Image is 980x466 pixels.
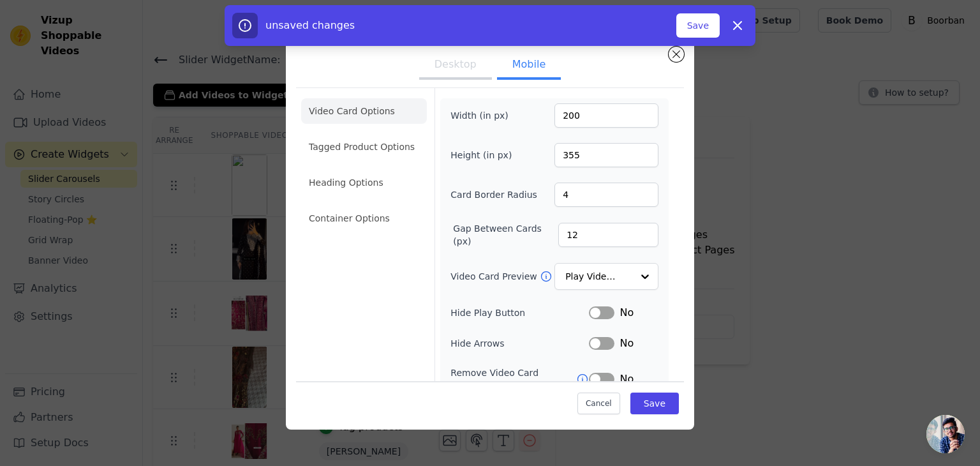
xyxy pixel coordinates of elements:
label: Remove Video Card Shadow [450,366,576,392]
span: No [620,336,634,351]
li: Tagged Product Options [301,134,427,160]
button: Save [676,13,720,38]
span: No [620,372,634,387]
a: Open chat [926,415,965,453]
span: No [620,305,634,320]
span: unsaved changes [265,19,355,31]
li: Heading Options [301,170,427,195]
li: Container Options [301,206,427,231]
label: Gap Between Cards (px) [453,222,558,248]
button: Mobile [497,52,561,80]
button: Cancel [577,393,620,414]
label: Hide Arrows [450,337,589,350]
li: Video Card Options [301,98,427,124]
button: Save [630,393,679,414]
label: Width (in px) [450,109,520,122]
label: Video Card Preview [450,270,539,283]
button: Desktop [419,52,492,80]
button: Close modal [669,47,684,62]
label: Hide Play Button [450,306,589,319]
label: Height (in px) [450,149,520,162]
label: Card Border Radius [450,188,537,201]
